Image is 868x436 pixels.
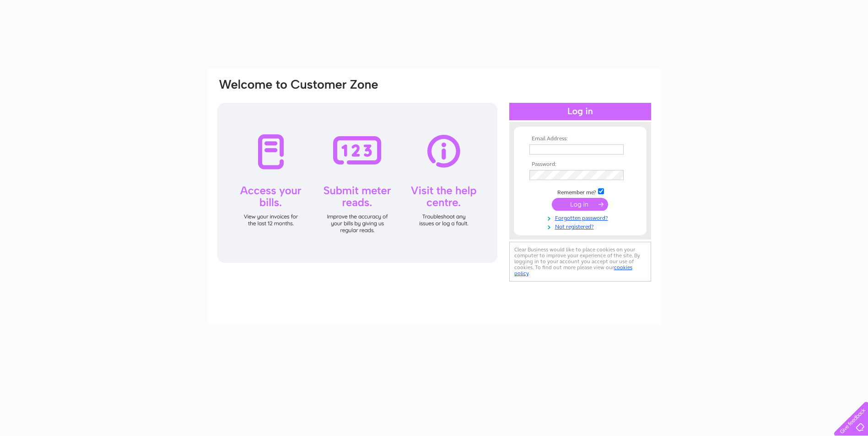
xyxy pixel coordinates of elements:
[514,264,632,276] a: cookies policy
[527,136,633,142] th: Email Address:
[552,198,608,211] input: Submit
[509,242,651,282] div: Clear Business would like to place cookies on your computer to improve your experience of the sit...
[527,187,633,196] td: Remember me?
[529,222,633,230] a: Not registered?
[527,161,633,168] th: Password:
[529,213,633,222] a: Forgotten password?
